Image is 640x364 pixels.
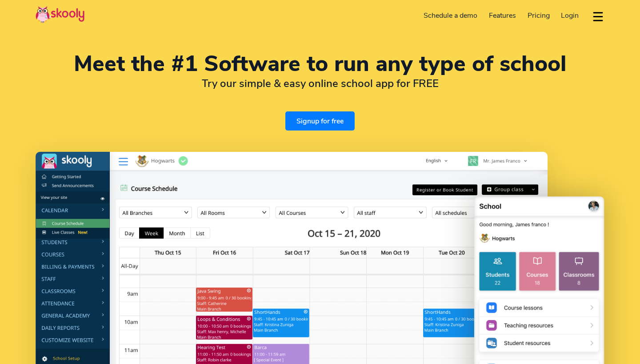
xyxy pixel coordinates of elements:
[36,53,604,75] h1: Meet the #1 Software to run any type of school
[483,8,522,23] a: Features
[36,6,84,23] img: Skooly
[285,111,355,131] a: Signup for free
[555,8,584,23] a: Login
[418,8,484,23] a: Schedule a demo
[561,11,579,20] span: Login
[522,8,556,23] a: Pricing
[592,6,604,27] button: dropdown menu
[36,77,604,90] h2: Try our simple & easy online school app for FREE
[528,11,550,20] span: Pricing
